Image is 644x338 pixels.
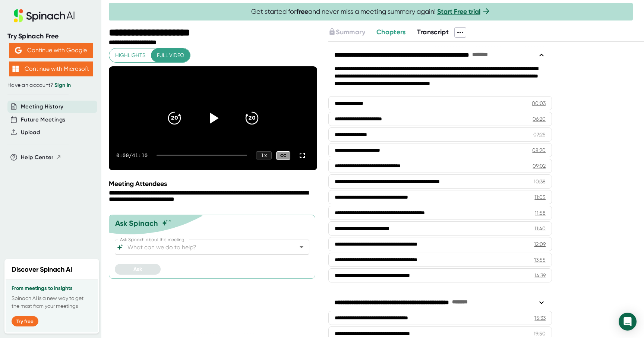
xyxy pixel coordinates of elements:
div: 00:03 [532,99,546,107]
span: Chapters [376,28,406,36]
div: 11:05 [534,193,546,201]
button: Transcript [417,27,449,37]
div: 1 x [256,151,272,159]
b: free [296,7,308,16]
button: Future Meetings [21,116,65,124]
div: Ask Spinach [115,219,158,228]
img: Aehbyd4JwY73AAAAAElFTkSuQmCC [15,47,22,54]
input: What can we do to help? [126,242,285,252]
span: Full video [157,51,184,60]
div: Meeting Attendees [109,180,319,188]
h2: Discover Spinach AI [12,265,72,275]
div: 11:58 [535,209,546,217]
div: CC [276,151,290,160]
div: Upgrade to access [328,27,376,38]
div: 11:40 [534,225,546,232]
button: Highlights [109,48,151,62]
div: 15:33 [534,314,546,322]
button: Chapters [376,27,406,37]
span: Help Center [21,153,54,162]
span: Highlights [115,51,145,60]
a: Start Free trial [437,7,480,16]
div: 19:50 [534,330,546,337]
div: 06:20 [533,115,546,123]
a: Sign in [54,82,71,88]
h3: From meetings to insights [12,285,92,291]
div: 09:02 [533,162,546,170]
button: Upload [21,128,40,137]
p: Spinach AI is a new way to get the most from your meetings [12,294,92,310]
div: 10:38 [534,178,546,185]
button: Continue with Microsoft [9,61,93,76]
div: 0:00 / 41:10 [116,152,148,158]
button: Try free [12,316,38,326]
div: 14:39 [534,272,546,279]
span: Summary [336,28,365,36]
div: 07:25 [533,131,546,138]
span: Transcript [417,28,449,36]
div: Have an account? [7,82,94,89]
button: Continue with Google [9,43,93,58]
span: Get started for and never miss a meeting summary again! [251,7,491,16]
div: 08:20 [532,146,546,154]
span: Ask [133,266,142,272]
button: Summary [328,27,365,37]
div: 12:09 [534,240,546,248]
button: Help Center [21,153,61,162]
div: 13:55 [534,256,546,263]
div: Open Intercom Messenger [619,313,637,331]
div: Try Spinach Free [7,32,94,41]
button: Ask [115,264,161,275]
button: Full video [151,48,190,62]
button: Open [296,242,307,252]
button: Meeting History [21,102,63,111]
